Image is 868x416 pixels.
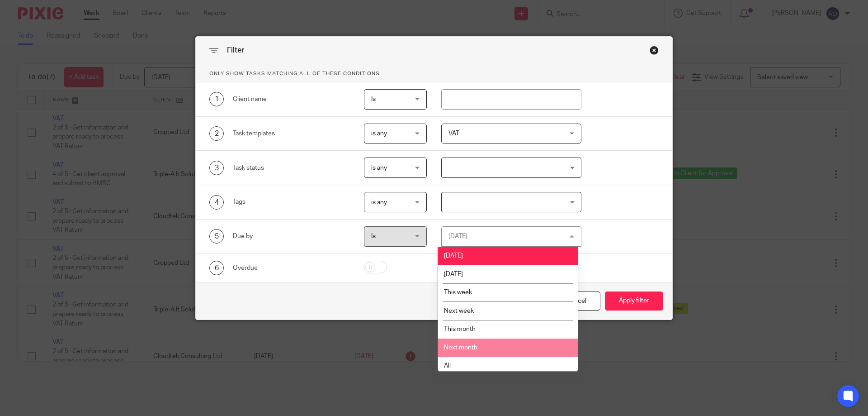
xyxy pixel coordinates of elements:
[448,130,459,137] span: VAT
[371,130,387,137] span: is any
[443,160,576,176] input: Search for option
[227,47,244,54] span: Filter
[233,263,350,273] div: Overdue
[444,253,463,259] span: [DATE]
[233,232,350,241] div: Due by
[233,197,350,206] div: Tags
[371,165,387,171] span: is any
[444,271,463,277] span: [DATE]
[444,289,472,296] span: This week
[209,92,224,106] div: 1
[209,161,224,175] div: 3
[444,363,451,369] span: All
[371,233,376,239] span: Is
[233,95,350,104] div: Client name
[650,46,659,55] div: Close this dialog window
[196,65,672,82] p: Only show tasks matching all of these conditions
[441,158,582,178] div: Search for option
[444,308,474,314] span: Next week
[448,233,467,239] div: [DATE]
[209,261,224,275] div: 6
[209,229,224,244] div: 5
[233,129,350,138] div: Task templates
[371,199,387,206] span: is any
[443,194,576,210] input: Search for option
[605,292,663,311] button: Apply filter
[444,326,476,332] span: This month
[444,344,477,351] span: Next month
[209,126,224,141] div: 2
[371,96,376,102] span: Is
[209,195,224,210] div: 4
[233,163,350,172] div: Task status
[441,192,582,212] div: Search for option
